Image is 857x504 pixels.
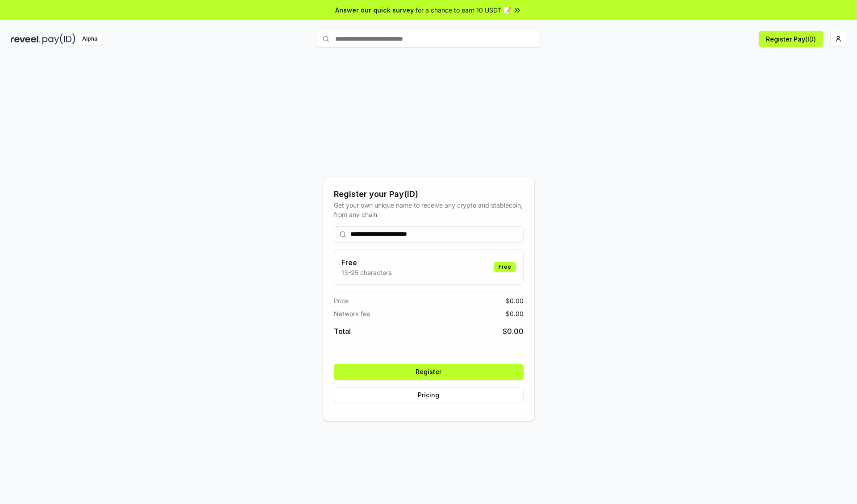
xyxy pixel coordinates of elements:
[506,296,524,305] span: $ 0.00
[11,33,41,45] img: reveel_dark
[506,309,524,318] span: $ 0.00
[334,364,524,380] button: Register
[334,296,349,305] span: Price
[341,268,391,277] p: 13-25 characters
[334,387,524,403] button: Pricing
[341,257,391,268] h3: Free
[77,33,102,45] div: Alpha
[335,5,414,15] span: Answer our quick survey
[494,262,516,272] div: Free
[334,326,351,337] span: Total
[759,31,823,47] button: Register Pay(ID)
[42,33,75,45] img: pay_id
[334,309,370,318] span: Network fee
[416,5,511,15] span: for a chance to earn 10 USDT 📝
[334,188,524,200] div: Register your Pay(ID)
[334,200,524,219] div: Get your own unique name to receive any crypto and stablecoin, from any chain
[503,326,524,337] span: $ 0.00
